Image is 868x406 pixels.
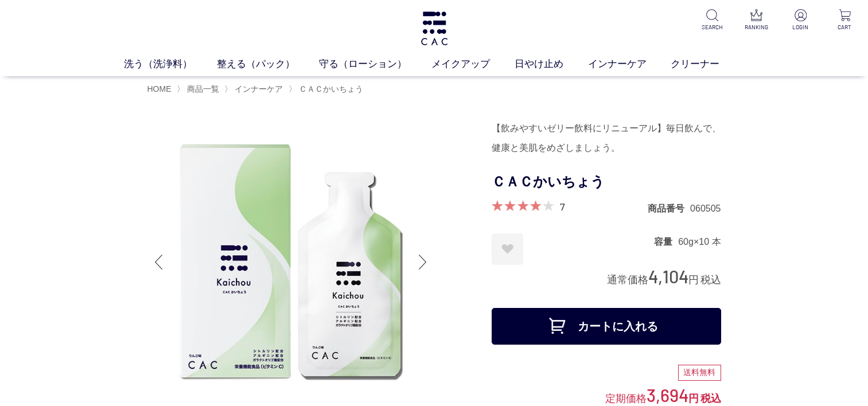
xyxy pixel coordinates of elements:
[217,57,320,72] a: 整える（パック）
[299,84,363,93] span: ＣＡＣかいちょう
[688,274,699,286] span: 円
[831,23,859,32] p: CART
[147,84,172,93] a: HOME
[648,202,690,214] dt: 商品番号
[605,392,647,404] span: 定期価格
[124,57,217,72] a: 洗う（洗浄料）
[177,84,222,95] li: 〉
[700,274,721,286] span: 税込
[698,9,726,32] a: SEARCH
[492,233,523,265] a: お気に入りに登録する
[492,169,721,195] h1: ＣＡＣかいちょう
[647,384,688,405] span: 3,694
[560,200,565,213] a: 7
[787,9,815,32] a: LOGIN
[698,23,726,32] p: SEARCH
[688,393,699,404] span: 円
[319,57,431,72] a: 守る（ローション）
[671,57,744,72] a: クリーナー
[588,57,671,72] a: インナーケア
[185,84,219,93] a: 商品一覧
[654,236,678,248] dt: 容量
[297,84,363,93] a: ＣＡＣかいちょう
[492,119,721,158] div: 【飲みやすいゼリー飲料にリニューアル】毎日飲んで、健康と美肌をめざしましょう。
[235,84,283,93] span: インナーケア
[515,57,588,72] a: 日やけ止め
[678,236,721,248] dd: 60g×10 本
[648,266,688,287] span: 4,104
[431,57,515,72] a: メイクアップ
[742,9,770,32] a: RANKING
[147,119,434,405] img: ＣＡＣかいちょう
[700,393,721,404] span: 税込
[232,84,283,93] a: インナーケア
[831,9,859,32] a: CART
[224,84,286,95] li: 〉
[742,23,770,32] p: RANKING
[419,11,449,45] img: logo
[492,308,721,345] button: カートに入れる
[690,202,721,214] dd: 060505
[147,239,170,285] div: Previous slide
[678,365,721,381] div: 送料無料
[787,23,815,32] p: LOGIN
[607,274,648,286] span: 通常価格
[411,239,434,285] div: Next slide
[187,84,219,93] span: 商品一覧
[289,84,366,95] li: 〉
